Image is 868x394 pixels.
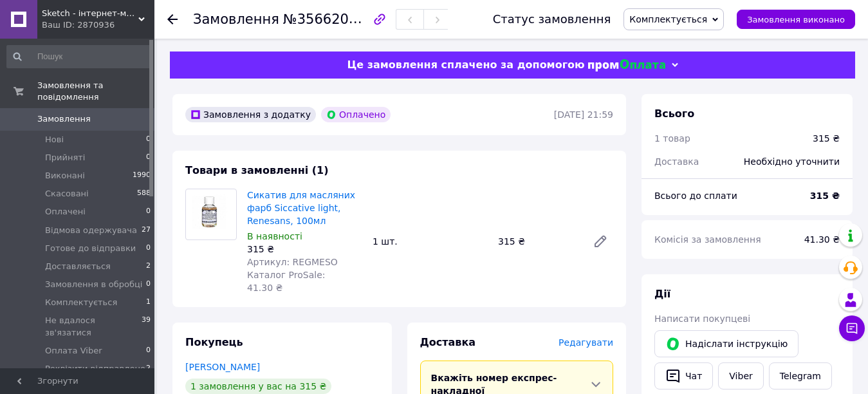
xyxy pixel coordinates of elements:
[45,279,142,290] span: Замовлення в обробці
[185,336,243,348] span: Покупець
[146,206,151,218] span: 0
[654,108,694,120] span: Всього
[45,345,102,357] span: Оплата Viber
[804,234,840,245] span: 41.30 ₴
[146,363,151,375] span: 2
[42,8,138,19] span: Sketch - інтернет-магазин
[193,12,279,27] span: Замовлення
[588,59,665,71] img: evopay logo
[420,336,476,348] span: Доставка
[45,261,111,272] span: Доставляється
[45,170,85,182] span: Виконані
[654,234,761,245] span: Комісія за замовлення
[146,243,151,254] span: 0
[769,362,832,389] a: Telegram
[142,315,151,338] span: 39
[45,225,137,236] span: Відмова одержувача
[554,109,613,120] time: [DATE] 21:59
[185,164,329,176] span: Товари в замовленні (1)
[654,288,670,300] span: Дії
[45,363,145,375] span: Реквізити відправлено
[493,13,611,26] div: Статус замовлення
[45,297,117,308] span: Комплектується
[654,191,737,201] span: Всього до сплати
[283,11,374,27] span: №356620014
[321,107,391,122] div: Оплачено
[42,19,154,31] div: Ваш ID: 2870936
[247,270,325,293] span: Каталог ProSale: 41.30 ₴
[146,297,151,308] span: 1
[185,107,316,122] div: Замовлення з додатку
[45,188,89,200] span: Скасовані
[559,337,613,348] span: Редагувати
[45,243,136,254] span: Готове до відправки
[367,232,493,250] div: 1 шт.
[37,80,154,103] span: Замовлення та повідомлення
[185,362,260,372] a: [PERSON_NAME]
[247,190,355,226] a: Сикатив для масляних фарб Siccative light, Renesans, 100мл
[133,170,151,182] span: 1990
[146,261,151,272] span: 2
[45,206,86,218] span: Оплачені
[146,279,151,290] span: 0
[654,314,750,324] span: Написати покупцеві
[629,14,707,24] span: Комплектується
[37,113,91,125] span: Замовлення
[45,134,64,145] span: Нові
[45,152,85,164] span: Прийняті
[185,379,331,394] div: 1 замовлення у вас на 315 ₴
[587,229,613,254] a: Редагувати
[6,45,152,68] input: Пошук
[654,133,690,144] span: 1 товар
[810,191,840,201] b: 315 ₴
[192,189,230,239] img: Сикатив для масляних фарб Siccative light, Renesans, 100мл
[654,156,699,167] span: Доставка
[493,232,582,250] div: 315 ₴
[654,330,799,357] button: Надіслати інструкцію
[839,315,865,341] button: Чат з покупцем
[45,315,142,338] span: Не вдалося зв'язатися
[247,231,302,241] span: В наявності
[247,243,362,256] div: 315 ₴
[146,345,151,357] span: 0
[142,225,151,236] span: 27
[718,362,763,389] a: Viber
[137,188,151,200] span: 588
[654,362,713,389] button: Чат
[146,152,151,164] span: 0
[167,13,178,26] div: Повернутися назад
[737,10,855,29] button: Замовлення виконано
[736,147,847,176] div: Необхідно уточнити
[747,15,845,24] span: Замовлення виконано
[347,59,584,71] span: Це замовлення сплачено за допомогою
[247,257,338,267] span: Артикул: REGMESO
[813,132,840,145] div: 315 ₴
[146,134,151,145] span: 0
